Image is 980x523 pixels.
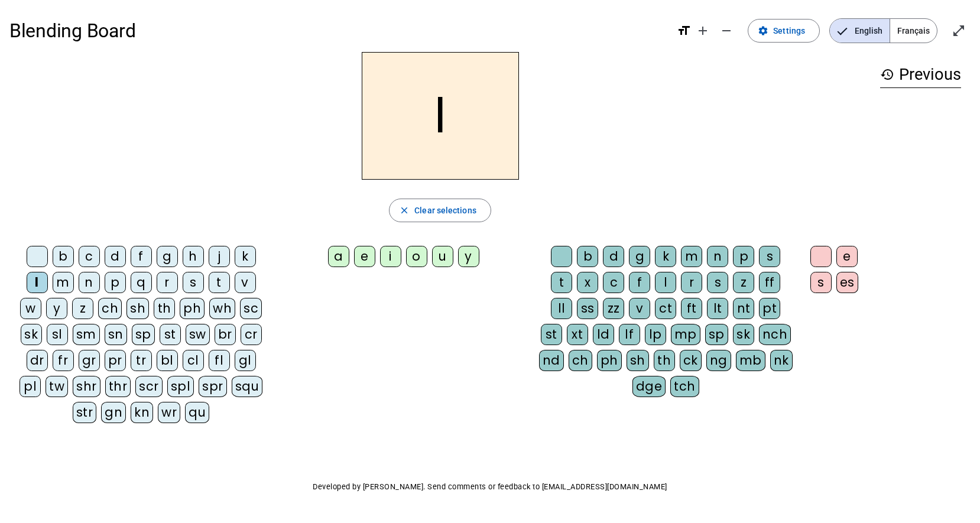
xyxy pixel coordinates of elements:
mat-button-toggle-group: Language selection [829,18,937,43]
mat-icon: history [880,67,894,82]
div: b [577,246,598,267]
div: nt [733,298,754,319]
div: ph [180,298,205,319]
div: y [458,246,479,267]
div: fr [53,350,74,371]
div: ng [706,350,731,371]
div: x [577,272,598,293]
div: bl [157,350,178,371]
div: es [836,272,858,293]
div: d [105,246,126,267]
div: tch [670,376,699,397]
h2: l [362,52,519,180]
div: spr [199,376,227,397]
div: n [79,272,100,293]
div: h [183,246,204,267]
div: s [707,272,728,293]
div: k [655,246,676,267]
div: st [541,324,562,345]
div: sw [186,324,210,345]
div: e [836,246,858,267]
div: mp [671,324,700,345]
div: sp [705,324,728,345]
div: sp [132,324,155,345]
button: Settings [748,19,820,43]
div: a [328,246,349,267]
div: tw [46,376,68,397]
div: v [629,298,650,319]
div: m [53,272,74,293]
div: ch [569,350,592,371]
div: v [235,272,256,293]
h3: Previous [880,61,961,88]
div: n [707,246,728,267]
div: l [27,272,48,293]
div: wr [158,402,180,423]
div: ss [577,298,598,319]
div: c [79,246,100,267]
div: cl [183,350,204,371]
div: kn [131,402,153,423]
div: st [160,324,181,345]
div: r [681,272,702,293]
div: nd [539,350,564,371]
div: i [380,246,401,267]
div: wh [209,298,235,319]
div: zz [603,298,624,319]
mat-icon: settings [758,25,768,36]
div: s [810,272,832,293]
div: ch [98,298,122,319]
div: nch [759,324,791,345]
button: Increase font size [691,19,715,43]
div: p [105,272,126,293]
div: lp [645,324,666,345]
div: w [20,298,41,319]
div: str [73,402,97,423]
div: ff [759,272,780,293]
div: ld [593,324,614,345]
div: scr [135,376,163,397]
div: r [157,272,178,293]
div: gl [235,350,256,371]
div: l [655,272,676,293]
mat-icon: open_in_full [952,24,966,38]
div: f [131,246,152,267]
button: Enter full screen [947,19,971,43]
div: f [629,272,650,293]
div: th [654,350,675,371]
div: c [603,272,624,293]
mat-icon: format_size [677,24,691,38]
div: dr [27,350,48,371]
div: th [154,298,175,319]
div: ft [681,298,702,319]
div: cr [241,324,262,345]
div: sh [126,298,149,319]
div: z [72,298,93,319]
span: English [830,19,890,43]
div: ck [680,350,702,371]
div: y [46,298,67,319]
div: shr [73,376,100,397]
div: sl [47,324,68,345]
div: t [551,272,572,293]
p: Developed by [PERSON_NAME]. Send comments or feedback to [EMAIL_ADDRESS][DOMAIN_NAME] [9,480,971,494]
div: pr [105,350,126,371]
mat-icon: add [696,24,710,38]
mat-icon: close [399,205,410,216]
div: nk [770,350,793,371]
div: br [215,324,236,345]
div: squ [232,376,263,397]
div: fl [209,350,230,371]
div: g [629,246,650,267]
div: e [354,246,375,267]
div: pl [20,376,41,397]
div: sm [73,324,100,345]
div: p [733,246,754,267]
div: spl [167,376,194,397]
span: Clear selections [414,203,476,217]
div: qu [185,402,209,423]
div: s [183,272,204,293]
div: gn [101,402,126,423]
div: tr [131,350,152,371]
div: b [53,246,74,267]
